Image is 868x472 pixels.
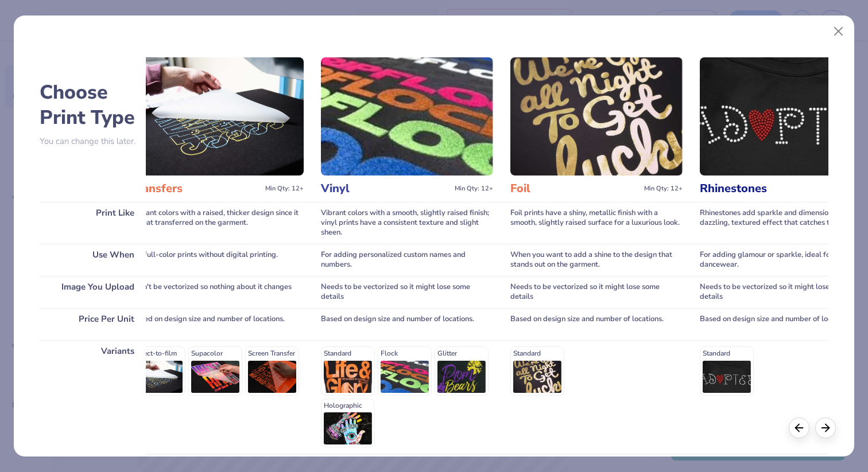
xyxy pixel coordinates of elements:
[40,308,146,340] div: Price Per Unit
[40,276,146,308] div: Image You Upload
[131,202,304,244] div: Vibrant colors with a raised, thicker design since it is heat transferred on the garment.
[321,202,493,244] div: Vibrant colors with a smooth, slightly raised finish; vinyl prints have a consistent texture and ...
[455,185,493,193] span: Min Qty: 12+
[40,244,146,276] div: Use When
[131,181,261,196] h3: Transfers
[40,136,146,146] p: You can change this later.
[40,340,146,454] div: Variants
[40,202,146,244] div: Print Like
[321,308,493,340] div: Based on design size and number of locations.
[265,185,304,193] span: Min Qty: 12+
[828,21,850,42] button: Close
[510,308,683,340] div: Based on design size and number of locations.
[510,244,683,276] div: When you want to add a shine to the design that stands out on the garment.
[131,57,304,175] img: Transfers
[644,185,683,193] span: Min Qty: 12+
[510,181,640,196] h3: Foil
[321,244,493,276] div: For adding personalized custom names and numbers.
[510,276,683,308] div: Needs to be vectorized so it might lose some details
[510,202,683,244] div: Foil prints have a shiny, metallic finish with a smooth, slightly raised surface for a luxurious ...
[700,181,829,196] h3: Rhinestones
[321,181,450,196] h3: Vinyl
[510,57,683,175] img: Foil
[131,308,304,340] div: Based on design size and number of locations.
[40,80,146,130] h2: Choose Print Type
[321,276,493,308] div: Needs to be vectorized so it might lose some details
[131,244,304,276] div: For full-color prints without digital printing.
[321,57,493,175] img: Vinyl
[131,276,304,308] div: Won't be vectorized so nothing about it changes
